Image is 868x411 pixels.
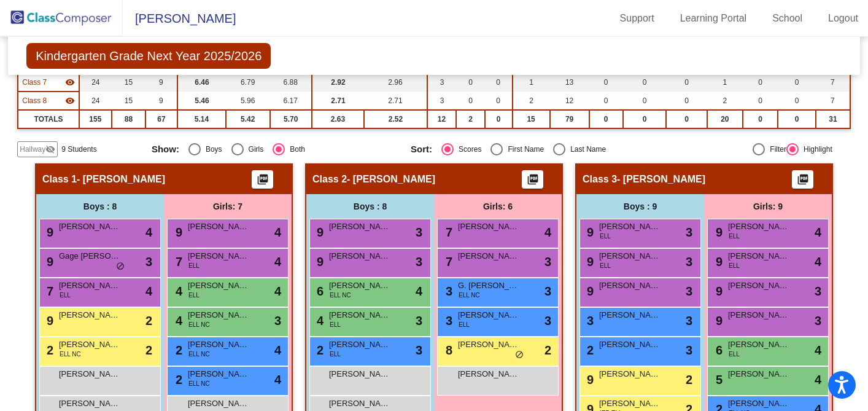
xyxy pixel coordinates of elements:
td: 24 [79,73,112,92]
span: 9 Students [61,144,96,155]
td: 9 [145,73,177,92]
span: ELL [60,291,71,300]
span: [PERSON_NAME] [329,250,390,262]
span: ELL NC [188,320,210,329]
td: 1 [707,73,743,92]
td: 0 [623,73,667,92]
td: 0 [743,92,778,110]
span: 4 [544,223,551,241]
div: Girls: 7 [164,194,292,219]
span: 7 [44,284,53,298]
span: [PERSON_NAME] [188,368,249,380]
td: 2.63 [312,110,364,128]
td: 0 [623,110,667,128]
span: [PERSON_NAME] [458,309,519,321]
td: 0 [485,110,513,128]
span: [PERSON_NAME] [599,250,661,262]
td: 5.42 [226,110,269,128]
span: Kindergarten Grade Next Year 2025/2026 [26,43,271,69]
span: 4 [145,223,152,241]
div: Last Name [565,144,606,155]
td: 0 [778,110,816,128]
span: 9 [713,284,723,298]
td: 0 [456,73,484,92]
span: [PERSON_NAME] [458,368,519,380]
span: 2 [172,373,182,386]
span: [PERSON_NAME] [59,280,120,292]
span: [PERSON_NAME] [188,309,249,321]
span: do_not_disturb_alt [515,350,524,360]
span: Class 3 [583,173,617,186]
span: [PERSON_NAME] [728,339,789,351]
span: ELL [729,350,740,359]
span: 4 [172,284,182,298]
td: 6.46 [177,73,226,92]
span: 9 [314,225,324,239]
mat-icon: visibility_off [45,144,55,154]
span: 9 [314,255,324,268]
span: - [PERSON_NAME] [617,173,705,186]
span: 6 [314,284,324,298]
span: 6 [713,343,723,357]
span: [PERSON_NAME] [59,397,120,410]
button: Print Students Details [792,170,813,189]
span: do_not_disturb_alt [116,262,125,272]
span: [PERSON_NAME] [123,9,236,28]
div: Boys [201,144,222,155]
td: 12 [550,92,589,110]
span: 9 [713,314,723,327]
div: First Name [503,144,544,155]
td: 5.14 [177,110,226,128]
span: 3 [544,252,551,271]
div: Girls: 6 [434,194,562,219]
span: 4 [274,252,281,271]
span: ELL [600,232,611,241]
td: 0 [778,92,816,110]
td: 0 [666,110,707,128]
span: 3 [815,282,821,300]
span: - [PERSON_NAME] [77,173,165,186]
td: 2.71 [312,92,364,110]
div: Highlight [799,144,832,155]
td: 5.46 [177,92,226,110]
span: 3 [416,341,422,359]
div: Both [285,144,305,155]
div: Girls [244,144,264,155]
span: [PERSON_NAME] [728,221,789,233]
span: [PERSON_NAME] [728,280,789,292]
span: 7 [172,255,182,268]
span: 4 [274,341,281,359]
td: 15 [112,73,145,92]
span: [PERSON_NAME] [59,309,120,321]
span: ELL [459,320,470,329]
span: 7 [443,255,452,268]
td: 2 [513,92,550,110]
span: G. [PERSON_NAME] [458,280,519,292]
td: 155 [79,110,112,128]
mat-icon: picture_as_pdf [796,173,810,190]
span: [PERSON_NAME] [599,368,661,380]
mat-radio-group: Select an option [411,143,661,155]
span: Show: [152,144,179,155]
td: 2.71 [364,92,427,110]
td: 0 [623,92,667,110]
span: 3 [274,311,281,330]
span: 4 [815,223,821,241]
td: 1 [513,73,550,92]
td: 0 [743,73,778,92]
span: 4 [274,282,281,300]
span: [PERSON_NAME] [329,368,390,380]
span: ELL NC [459,291,480,300]
span: ELL [330,320,341,329]
td: 0 [743,110,778,128]
mat-icon: visibility [65,96,75,106]
span: 3 [416,252,422,271]
td: 79 [550,110,589,128]
td: 7 [816,73,850,92]
span: 2 [145,341,152,359]
td: 6.17 [270,92,312,110]
span: [PERSON_NAME] [188,397,249,410]
span: Gage [PERSON_NAME] [59,250,120,262]
td: 3 [427,73,457,92]
span: [PERSON_NAME] [PERSON_NAME] [599,280,661,292]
